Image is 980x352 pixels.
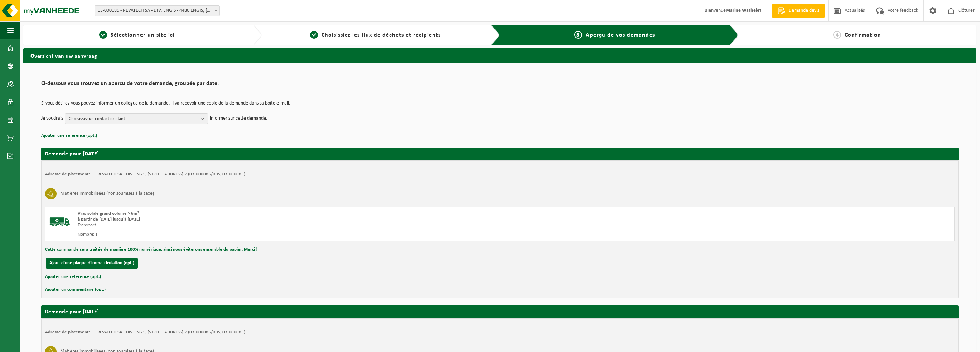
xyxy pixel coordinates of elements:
h2: Ci-dessous vous trouvez un aperçu de votre demande, groupée par date. [41,81,959,90]
h3: Matières immobilisées (non soumises à la taxe) [60,188,154,199]
p: Si vous désirez vous pouvez informer un collègue de la demande. Il va recevoir une copie de la de... [41,101,959,106]
button: Ajouter un commentaire (opt.) [45,285,106,294]
button: Cette commande sera traitée de manière 100% numérique, ainsi nous éviterons ensemble du papier. M... [45,245,257,254]
span: 03-000085 - REVATECH SA - DIV. ENGIS - 4480 ENGIS, RUE DU PARC INDUSTRIEL 2 [95,5,220,16]
button: Ajout d'une plaque d'immatriculation (opt.) [46,258,138,269]
span: Aperçu de vos demandes [586,32,655,38]
p: Je voudrais [41,113,63,124]
h2: Overzicht van uw aanvraag [23,48,976,62]
span: Sélectionner un site ici [111,32,175,38]
span: 1 [99,31,107,39]
a: 1Sélectionner un site ici [27,31,247,39]
span: Demande devis [787,7,821,14]
a: 2Choisissiez les flux de déchets et récipients [265,31,486,39]
span: Vrac solide grand volume > 6m³ [78,211,139,216]
span: Choisissiez les flux de déchets et récipients [322,32,441,38]
strong: Adresse de placement: [45,330,90,334]
span: 4 [833,31,841,39]
div: Nombre: 1 [78,232,528,237]
td: REVATECH SA - DIV. ENGIS, [STREET_ADDRESS] 2 (03-000085/BUS, 03-000085) [97,172,245,177]
strong: à partir de [DATE] jusqu'à [DATE] [78,217,140,222]
button: Ajouter une référence (opt.) [41,131,97,140]
td: REVATECH SA - DIV. ENGIS, [STREET_ADDRESS] 2 (03-000085/BUS, 03-000085) [97,329,245,335]
span: 03-000085 - REVATECH SA - DIV. ENGIS - 4480 ENGIS, RUE DU PARC INDUSTRIEL 2 [95,6,219,16]
strong: Marine Wathelet [726,8,761,13]
button: Choisissez un contact existant [65,113,208,124]
strong: Adresse de placement: [45,172,90,177]
span: Choisissez un contact existant [69,114,198,124]
span: 2 [310,31,318,39]
strong: Demande pour [DATE] [45,151,99,157]
img: BL-SO-LV.png [49,211,71,232]
a: Demande devis [772,4,825,18]
strong: Demande pour [DATE] [45,309,99,315]
p: informer sur cette demande. [210,113,267,124]
button: Ajouter une référence (opt.) [45,272,101,281]
div: Transport [78,222,528,228]
span: 3 [574,31,582,39]
span: Confirmation [845,32,881,38]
